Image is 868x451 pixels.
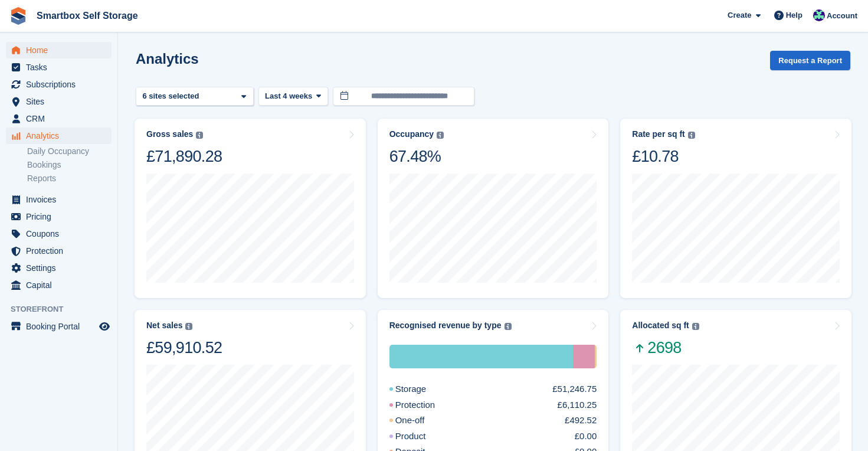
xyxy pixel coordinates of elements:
[632,146,695,166] div: £10.78
[6,225,112,242] a: menu
[26,225,97,242] span: Coupons
[26,110,97,127] span: CRM
[26,76,97,93] span: Subscriptions
[575,430,597,443] div: £0.00
[27,173,112,184] a: Reports
[552,383,597,396] div: £51,246.75
[786,9,803,21] span: Help
[6,260,112,276] a: menu
[558,398,597,412] div: £6,110.25
[146,338,222,358] div: £59,910.52
[26,208,97,225] span: Pricing
[6,128,112,144] a: menu
[437,132,444,139] img: icon-info-grey-7440780725fd019a000dd9b08b2336e03edf1995a4989e88bcd33f0948082b44.svg
[595,345,597,368] div: One-off
[32,6,143,25] a: Smartbox Self Storage
[185,323,192,330] img: icon-info-grey-7440780725fd019a000dd9b08b2336e03edf1995a4989e88bcd33f0948082b44.svg
[389,398,464,412] div: Protection
[26,277,97,293] span: Capital
[6,93,112,110] a: menu
[505,323,512,330] img: icon-info-grey-7440780725fd019a000dd9b08b2336e03edf1995a4989e88bcd33f0948082b44.svg
[258,87,328,106] button: Last 4 weeks
[26,318,97,335] span: Booking Portal
[140,90,204,102] div: 6 sites selected
[632,321,689,331] div: Allocated sq ft
[389,345,574,368] div: Storage
[26,260,97,276] span: Settings
[389,129,434,139] div: Occupancy
[770,51,850,70] button: Request a Report
[573,345,595,368] div: Protection
[728,9,751,21] span: Create
[196,132,203,139] img: icon-info-grey-7440780725fd019a000dd9b08b2336e03edf1995a4989e88bcd33f0948082b44.svg
[9,7,27,25] img: stora-icon-8386f47178a22dfd0bd8f6a31ec36ba5ce8667c1dd55bd0f319d3a0aa187defe.svg
[827,10,857,22] span: Account
[813,9,825,21] img: Roger Canham
[632,338,699,358] span: 2698
[389,383,455,396] div: Storage
[26,93,97,110] span: Sites
[26,59,97,76] span: Tasks
[26,191,97,208] span: Invoices
[26,128,97,144] span: Analytics
[146,129,193,139] div: Gross sales
[6,110,112,127] a: menu
[389,430,454,443] div: Product
[692,323,699,330] img: icon-info-grey-7440780725fd019a000dd9b08b2336e03edf1995a4989e88bcd33f0948082b44.svg
[146,321,182,331] div: Net sales
[389,146,444,166] div: 67.48%
[389,321,502,331] div: Recognised revenue by type
[26,243,97,259] span: Protection
[11,303,117,315] span: Storefront
[27,146,112,157] a: Daily Occupancy
[27,159,112,171] a: Bookings
[146,146,222,166] div: £71,890.28
[632,129,684,139] div: Rate per sq ft
[6,277,112,293] a: menu
[26,42,97,58] span: Home
[136,51,199,67] h2: Analytics
[6,208,112,225] a: menu
[97,319,112,334] a: Preview store
[6,76,112,93] a: menu
[6,59,112,76] a: menu
[6,191,112,208] a: menu
[688,132,695,139] img: icon-info-grey-7440780725fd019a000dd9b08b2336e03edf1995a4989e88bcd33f0948082b44.svg
[6,243,112,259] a: menu
[6,42,112,58] a: menu
[389,414,453,427] div: One-off
[265,90,312,102] span: Last 4 weeks
[6,318,112,335] a: menu
[565,414,597,427] div: £492.52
